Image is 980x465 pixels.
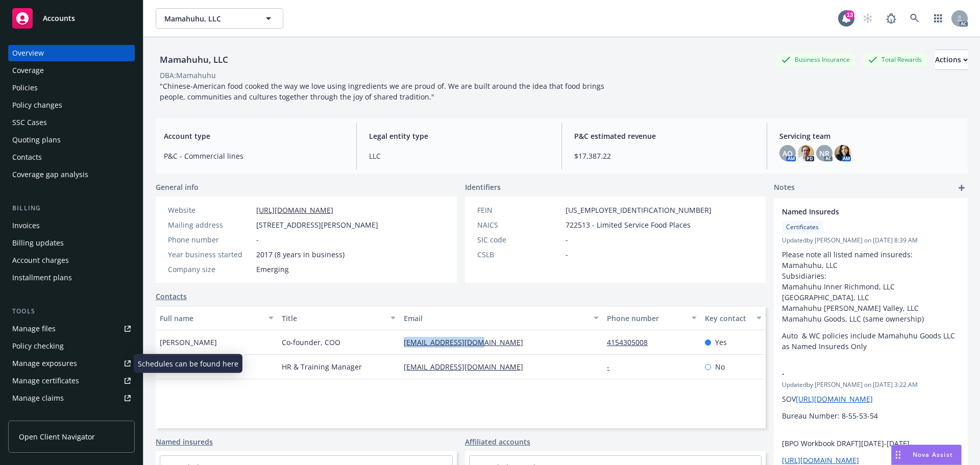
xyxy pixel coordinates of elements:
[774,182,795,194] span: Notes
[881,8,901,29] a: Report a Bug
[8,4,135,33] a: Accounts
[782,236,960,245] span: Updated by [PERSON_NAME] on [DATE] 8:39 AM
[12,355,77,372] div: Manage exposures
[857,8,878,29] a: Start snowing
[12,217,40,234] div: Invoices
[465,182,501,192] span: Identifiers
[168,234,252,245] div: Phone number
[8,252,135,268] a: Account charges
[8,45,135,61] a: Overview
[282,337,340,348] span: Co-founder, COO
[477,234,561,245] div: SIC code
[8,338,135,354] a: Policy checking
[12,166,88,183] div: Coverage gap analysis
[891,445,962,465] button: Nova Assist
[607,313,685,324] div: Phone number
[168,264,252,275] div: Company size
[705,313,750,324] div: Key contact
[798,145,814,161] img: photo
[12,149,42,165] div: Contacts
[12,270,72,286] div: Installment plans
[8,62,135,79] a: Coverage
[12,390,64,406] div: Manage claims
[168,219,252,230] div: Mailing address
[8,166,135,183] a: Coverage gap analysis
[782,380,960,389] span: Updated by [PERSON_NAME] on [DATE] 3:22 AM
[8,373,135,389] a: Manage certificates
[12,132,61,148] div: Quoting plans
[19,431,95,442] span: Open Client Navigator
[8,407,135,424] a: Manage BORs
[782,394,960,404] p: SOV
[835,145,851,161] img: photo
[782,148,793,159] span: AO
[8,355,135,372] a: Manage exposures
[8,114,135,131] a: SSC Cases
[477,249,561,260] div: CSLB
[160,313,262,324] div: Full name
[12,97,62,113] div: Policy changes
[164,131,344,141] span: Account type
[776,53,855,66] div: Business Insurance
[156,53,232,66] div: Mamahuhu, LLC
[819,148,829,159] span: NR
[574,131,754,141] span: P&C estimated revenue
[160,337,217,348] span: [PERSON_NAME]
[913,450,953,459] span: Nova Assist
[43,14,75,22] span: Accounts
[928,8,948,29] a: Switch app
[256,219,378,230] span: [STREET_ADDRESS][PERSON_NAME]
[8,97,135,113] a: Policy changes
[8,149,135,165] a: Contacts
[404,337,531,347] a: [EMAIL_ADDRESS][DOMAIN_NAME]
[156,436,213,447] a: Named insureds
[12,114,47,131] div: SSC Cases
[779,131,960,141] span: Servicing team
[156,291,187,302] a: Contacts
[156,8,283,29] button: Mamahuhu, LLC
[12,235,64,251] div: Billing updates
[607,337,656,347] a: 4154305008
[282,313,384,324] div: Title
[607,362,618,372] a: -
[160,70,216,81] div: DBA: Mamahuhu
[935,50,968,70] button: Actions
[8,390,135,406] a: Manage claims
[863,53,927,66] div: Total Rewards
[256,264,289,275] span: Emerging
[8,217,135,234] a: Invoices
[164,151,344,161] span: P&C - Commercial lines
[156,306,278,330] button: Full name
[796,394,873,404] a: [URL][DOMAIN_NAME]
[12,80,38,96] div: Policies
[603,306,700,330] button: Phone number
[782,206,933,217] span: Named Insureds
[782,368,933,379] span: -
[8,270,135,286] a: Installment plans
[782,249,960,324] p: Please note all listed named insureds: Mamahuhu, LLC Subsidiaries: Mamahuhu Inner Richmond, LLC [...
[12,338,64,354] div: Policy checking
[701,306,766,330] button: Key contact
[782,330,960,352] p: Auto & WC policies include Mamahuhu Goods LLC as Named Insureds Only
[282,361,362,372] span: HR & Training Manager
[278,306,400,330] button: Title
[400,306,603,330] button: Email
[955,182,968,194] a: add
[256,249,345,260] span: 2017 (8 years in business)
[8,80,135,96] a: Policies
[477,205,561,215] div: FEIN
[12,373,79,389] div: Manage certificates
[12,62,44,79] div: Coverage
[369,151,549,161] span: LLC
[904,8,925,29] a: Search
[782,438,960,449] p: [BPO Workbook DRAFT][DATE]-[DATE]
[168,205,252,215] div: Website
[782,410,960,421] p: Bureau Number: 8-55-53-54
[12,45,44,61] div: Overview
[566,205,712,215] span: [US_EMPLOYER_IDENTIFICATION_NUMBER]
[168,249,252,260] div: Year business started
[566,249,568,260] span: -
[566,219,691,230] span: 722513 - Limited Service Food Places
[164,13,253,24] span: Mamahuhu, LLC
[774,198,968,360] div: Named InsuredsCertificatesUpdatedby [PERSON_NAME] on [DATE] 8:39 AMPlease note all listed named i...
